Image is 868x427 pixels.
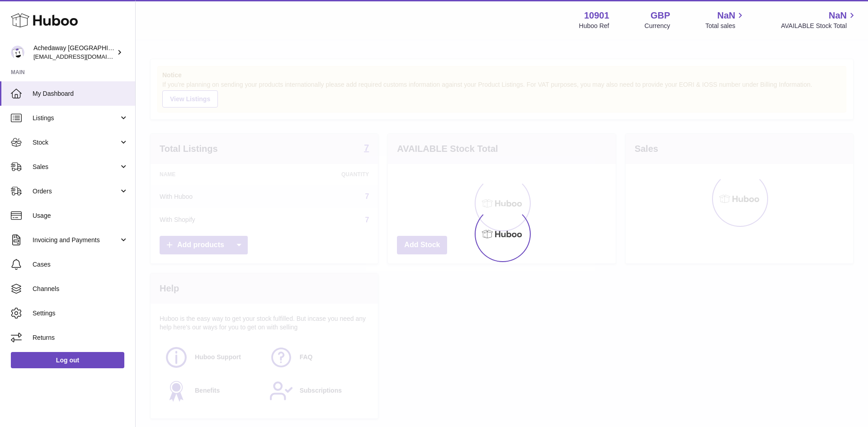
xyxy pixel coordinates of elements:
span: [EMAIL_ADDRESS][DOMAIN_NAME] [33,53,133,60]
span: Invoicing and Payments [33,236,119,244]
span: Returns [33,333,128,342]
span: NaN [829,9,847,22]
a: Log out [11,352,124,368]
span: Cases [33,260,128,269]
span: Channels [33,285,128,293]
span: Settings [33,309,128,318]
strong: GBP [651,9,670,22]
strong: 10901 [584,9,609,22]
span: My Dashboard [33,89,128,98]
a: NaN AVAILABLE Stock Total [781,9,857,30]
span: Total sales [705,22,745,30]
span: Orders [33,187,119,196]
span: AVAILABLE Stock Total [781,22,857,30]
img: admin@newpb.co.uk [11,46,24,59]
span: Usage [33,211,128,220]
a: NaN Total sales [705,9,745,30]
div: Achedaway [GEOGRAPHIC_DATA] [33,44,115,61]
span: Stock [33,138,119,147]
span: NaN [717,9,735,22]
div: Currency [645,22,670,30]
span: Sales [33,163,119,171]
div: Huboo Ref [579,22,609,30]
span: Listings [33,114,119,122]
